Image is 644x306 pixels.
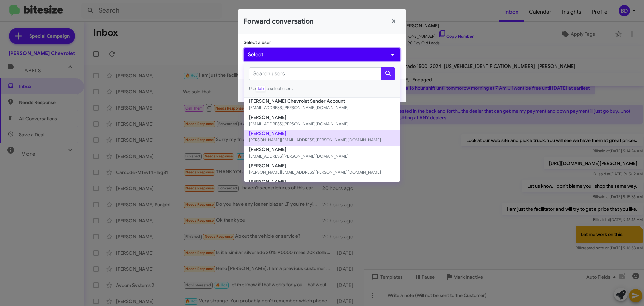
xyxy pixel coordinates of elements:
h2: Forward conversation [244,16,314,27]
p: Select a user [244,39,400,46]
small: [PERSON_NAME][EMAIL_ADDRESS][PERSON_NAME][DOMAIN_NAME] [249,137,395,143]
small: [PERSON_NAME][EMAIL_ADDRESS][PERSON_NAME][DOMAIN_NAME] [249,169,395,176]
small: [EMAIL_ADDRESS][PERSON_NAME][DOMAIN_NAME] [249,121,395,127]
input: Search users [249,67,381,80]
button: [PERSON_NAME][PERSON_NAME][EMAIL_ADDRESS][PERSON_NAME][DOMAIN_NAME] [244,178,400,194]
button: Close [387,15,400,28]
small: [EMAIL_ADDRESS][PERSON_NAME][DOMAIN_NAME] [249,104,395,111]
small: Use to select users [249,85,395,92]
small: [EMAIL_ADDRESS][PERSON_NAME][DOMAIN_NAME] [249,153,395,160]
span: tab [256,86,265,92]
button: [PERSON_NAME][EMAIL_ADDRESS][PERSON_NAME][DOMAIN_NAME] [244,114,400,130]
button: [PERSON_NAME] Chevrolet Sender Account[EMAIL_ADDRESS][PERSON_NAME][DOMAIN_NAME] [244,98,400,114]
button: [PERSON_NAME][EMAIL_ADDRESS][PERSON_NAME][DOMAIN_NAME] [244,146,400,162]
span: Select [248,51,263,59]
button: Select [244,48,400,61]
button: [PERSON_NAME][PERSON_NAME][EMAIL_ADDRESS][PERSON_NAME][DOMAIN_NAME] [244,162,400,178]
button: [PERSON_NAME][PERSON_NAME][EMAIL_ADDRESS][PERSON_NAME][DOMAIN_NAME] [244,130,400,146]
